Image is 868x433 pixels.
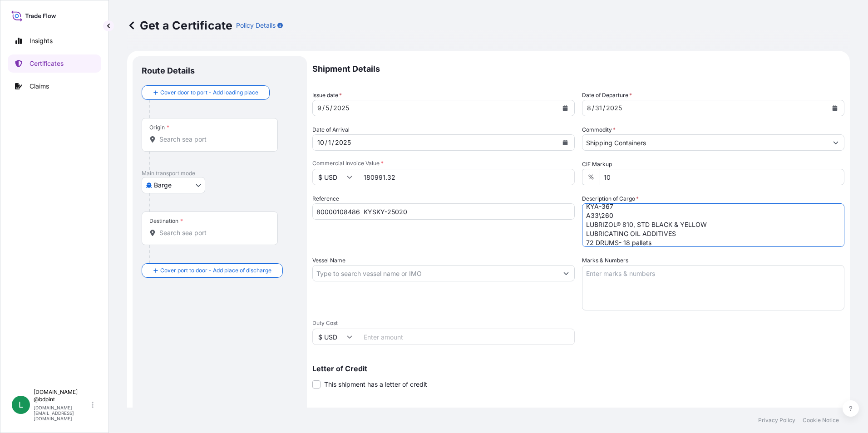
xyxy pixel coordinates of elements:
input: Enter percentage between 0 and 24% [600,169,844,185]
a: Privacy Policy [758,417,795,424]
span: Cover door to port - Add loading place [160,88,258,97]
span: Barge [154,181,172,190]
div: year, [334,137,352,148]
div: day, [325,103,330,113]
input: Enter booking reference [312,203,575,220]
label: CIF Markup [582,160,612,169]
span: Commercial Invoice Value [312,160,575,167]
p: Shipment Details [312,56,844,82]
p: [DOMAIN_NAME][EMAIL_ADDRESS][DOMAIN_NAME] [34,405,90,421]
input: Type to search commodity [582,134,828,151]
p: Letter of Credit [312,365,844,372]
button: Calendar [558,135,572,150]
div: month, [586,103,592,113]
div: day, [327,137,332,148]
button: Select transport [142,177,205,193]
span: Duty Cost [312,320,575,327]
span: Date of Arrival [312,125,350,134]
p: Policy Details [236,21,276,30]
p: Claims [30,82,49,91]
span: This shipment has a letter of credit [324,380,427,389]
a: Certificates [8,54,101,73]
div: Origin [149,124,169,131]
input: Enter amount [358,329,575,345]
input: Enter amount [358,169,575,185]
a: Claims [8,77,101,95]
div: year, [605,103,623,113]
label: Description of Cargo [582,194,639,203]
label: Vessel Name [312,256,345,265]
div: / [332,137,334,148]
div: / [325,137,327,148]
div: day, [594,103,603,113]
span: L [19,400,23,409]
p: Route Details [142,65,195,76]
span: Cover port to door - Add place of discharge [160,266,271,275]
div: year, [332,103,350,113]
button: Cover port to door - Add place of discharge [142,263,283,278]
p: Insights [30,36,53,45]
p: Get a Certificate [127,18,232,33]
a: Insights [8,32,101,50]
input: Type to search vessel name or IMO [313,265,558,281]
p: Certificates [30,59,64,68]
div: / [603,103,605,113]
div: month, [316,137,325,148]
button: Show suggestions [558,265,574,281]
a: Cookie Notice [803,417,839,424]
button: Cover door to port - Add loading place [142,85,270,100]
p: Main transport mode [142,170,298,177]
p: [DOMAIN_NAME] @bdpint [34,389,90,403]
div: / [322,103,325,113]
button: Calendar [558,101,572,115]
span: Issue date [312,91,342,100]
span: Date of Departure [582,91,632,100]
div: / [330,103,332,113]
label: Marks & Numbers [582,256,628,265]
button: Calendar [828,101,842,115]
div: / [592,103,594,113]
button: Show suggestions [828,134,844,151]
label: Reference [312,194,339,203]
div: % [582,169,600,185]
input: Destination [159,228,266,237]
label: Commodity [582,125,616,134]
div: Destination [149,217,183,225]
input: Origin [159,135,266,144]
div: month, [316,103,322,113]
